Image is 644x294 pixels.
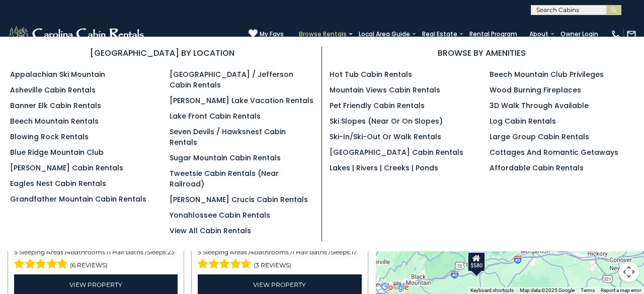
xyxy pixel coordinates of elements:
a: Appalachian Ski Mountain [10,69,105,79]
span: 5 [198,248,201,256]
a: Beech Mountain Rentals [10,116,99,126]
div: Sleeping Areas / Bathrooms / Sleeps: [14,248,178,272]
a: View All Cabin Rentals [170,226,251,236]
a: Blue Ridge Mountain Club [10,147,104,157]
a: 3D Walk Through Available [490,101,589,111]
a: Eagles Nest Cabin Rentals [10,178,106,188]
a: Affordable Cabin Rentals [490,163,584,173]
div: $580 [467,251,486,271]
a: [GEOGRAPHIC_DATA] Cabin Rentals [330,147,463,157]
a: Log Cabin Rentals [490,116,556,126]
span: 1 Half Baths / [109,248,147,256]
a: Rental Program [464,27,522,41]
span: 23 [168,248,175,256]
a: Ski Slopes (Near or On Slopes) [330,116,443,126]
a: Lakes | Rivers | Creeks | Ponds [330,163,438,173]
a: [PERSON_NAME] Cabin Rentals [10,163,123,173]
span: 1 Half Baths / [292,248,331,256]
a: [PERSON_NAME] Crucis Cabin Rentals [170,194,308,205]
a: Yonahlossee Cabin Rentals [170,210,270,220]
a: Mountain Views Cabin Rentals [330,85,440,95]
a: Browse Rentals [294,27,352,41]
a: Sugar Mountain Cabin Rentals [170,153,281,163]
img: mail-regular-white.png [626,29,636,39]
a: Lake Front Cabin Rentals [170,111,261,121]
a: Grandfather Mountain Cabin Rentals [10,194,146,204]
h3: [GEOGRAPHIC_DATA] BY LOCATION [10,47,314,59]
a: Wood Burning Fireplaces [490,85,581,95]
a: Pet Friendly Cabin Rentals [330,101,425,111]
a: Large Group Cabin Rentals [490,132,589,142]
span: 17 [351,248,357,256]
a: Local Area Guide [354,27,415,41]
img: Google [378,281,412,294]
span: 4 [66,248,70,256]
button: Map camera controls [619,262,639,282]
span: 5 [14,248,18,256]
a: Terms (opens in new tab) [581,287,595,293]
a: Asheville Cabin Rentals [10,85,96,95]
a: Owner Login [555,27,603,41]
a: Real Estate [417,27,462,41]
button: Keyboard shortcuts [470,287,514,294]
a: [PERSON_NAME] Lake Vacation Rentals [170,95,313,106]
img: phone-regular-white.png [611,29,621,39]
a: Tweetsie Cabin Rentals (Near Railroad) [170,168,279,189]
a: Report a map error [601,287,641,293]
a: Beech Mountain Club Privileges [490,69,604,79]
img: White-1-2.png [8,24,147,44]
div: Sleeping Areas / Bathrooms / Sleeps: [198,248,361,272]
span: Map data ©2025 Google [520,287,575,293]
span: (3 reviews) [254,259,291,272]
a: Ski-in/Ski-Out or Walk Rentals [330,132,441,142]
a: Seven Devils / Hawksnest Cabin Rentals [170,127,286,147]
a: About [524,27,553,41]
a: Cottages and Romantic Getaways [490,147,618,157]
span: My Favs [260,30,284,39]
span: 4 [250,248,254,256]
a: Blowing Rock Rentals [10,132,89,142]
a: My Favs [249,29,284,39]
a: Hot Tub Cabin Rentals [330,69,412,79]
a: Banner Elk Cabin Rentals [10,101,101,111]
span: (6 reviews) [70,259,108,272]
a: [GEOGRAPHIC_DATA] / Jefferson Cabin Rentals [170,69,293,90]
h3: BROWSE BY AMENITIES [330,47,634,59]
a: Open this area in Google Maps (opens a new window) [378,281,412,294]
